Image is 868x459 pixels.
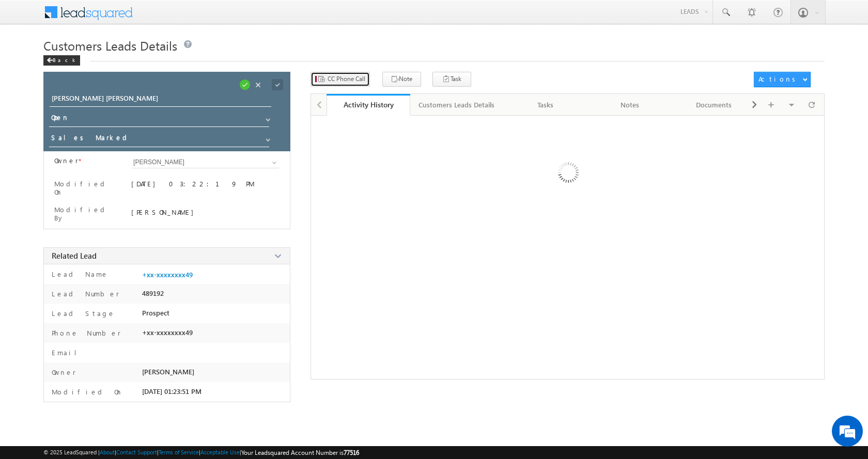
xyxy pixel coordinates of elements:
[512,99,579,111] div: Tasks
[49,368,76,377] label: Owner
[100,449,115,455] a: About
[131,208,280,217] div: [PERSON_NAME]
[142,387,202,395] span: [DATE] 01:23:51 PM
[680,99,747,111] div: Documents
[142,328,193,337] span: +xx-xxxxxxxx49
[504,94,588,116] a: Tasks
[151,318,188,332] em: Submit
[131,179,280,194] div: [DATE] 03:22:19 PM
[116,449,157,455] a: Contact Support
[328,74,365,84] span: CC Phone Call
[596,99,663,111] div: Notes
[200,449,240,455] a: Acceptable Use
[260,112,273,122] a: Show All Items
[432,72,471,87] button: Task
[54,54,174,68] div: Leave a message
[43,37,177,54] span: Customers Leads Details
[13,96,189,309] textarea: Type your message and click 'Submit'
[410,94,504,116] a: Customers Leads Details
[49,328,121,338] label: Phone Number
[334,100,403,109] div: Activity History
[267,157,280,168] a: Show All Items
[311,72,370,87] button: CC Phone Call
[49,270,109,279] label: Lead Name
[49,131,269,147] input: Stage
[52,250,97,261] span: Related Lead
[50,92,271,107] input: Opportunity Name Opportunity Name
[169,5,194,30] div: Minimize live chat window
[49,387,123,397] label: Modified On
[672,94,756,116] a: Documents
[327,94,411,116] a: Activity History
[54,205,118,222] label: Modified By
[758,74,799,84] div: Actions
[49,111,269,127] input: Status
[142,368,194,376] span: [PERSON_NAME]
[241,449,359,456] span: Your Leadsquared Account Number is
[43,448,359,457] span: © 2025 LeadSquared | | | | |
[49,309,115,318] label: Lead Stage
[142,271,193,279] a: +xx-xxxxxxxx49
[131,156,280,168] input: Type to Search
[419,99,494,111] div: Customers Leads Details
[382,72,421,87] button: Note
[54,156,79,165] label: Owner
[54,180,118,196] label: Modified On
[49,289,119,298] label: Lead Number
[142,309,169,317] span: Prospect
[43,55,80,66] div: Back
[514,121,621,228] img: Loading ...
[159,449,199,455] a: Terms of Service
[344,449,359,456] span: 77516
[18,54,43,68] img: d_60004797649_company_0_60004797649
[588,94,672,116] a: Notes
[49,348,85,357] label: Email
[754,72,811,87] button: Actions
[260,132,273,143] a: Show All Items
[142,289,164,297] span: 489192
